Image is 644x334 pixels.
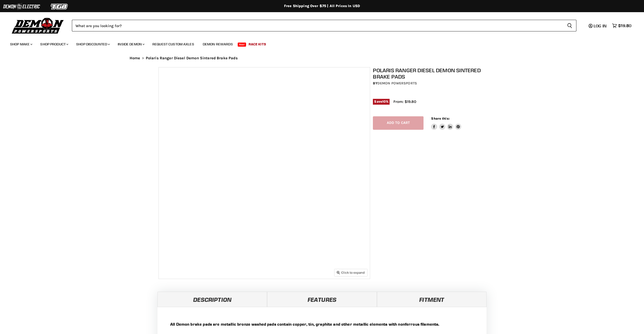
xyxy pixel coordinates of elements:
a: Log in [586,24,610,28]
span: Click to expand [337,271,365,274]
span: $19.80 [618,23,631,28]
span: Save % [373,99,390,104]
h1: Polaris Ranger Diesel Demon Sintered Brake Pads [373,67,488,80]
span: Polaris Ranger Diesel Demon Sintered Brake Pads [146,56,238,60]
a: Race Kits [245,39,270,49]
img: TGB Logo 2 [41,2,78,11]
nav: Breadcrumbs [119,56,525,60]
div: Free Shipping Over $75 | All Prices In USD [119,4,525,8]
a: Demon Rewards [199,39,237,49]
a: $19.80 [610,22,634,29]
a: Home [130,56,140,60]
form: Product [72,20,576,31]
a: Features [267,292,377,307]
a: Request Custom Axles [149,39,198,49]
span: Log in [594,23,607,28]
ul: Main menu [6,37,630,49]
div: by [373,81,488,86]
a: Fitment [377,292,487,307]
span: 10 [382,100,386,103]
a: Shop Product [36,39,71,49]
a: Description [157,292,267,307]
span: Share this: [431,117,449,120]
input: Search [72,20,563,31]
button: Search [563,20,576,31]
img: Demon Powersports [10,16,66,34]
a: Shop Discounted [72,39,113,49]
a: Inside Demon [114,39,148,49]
img: Demon Electric Logo 2 [3,2,41,11]
span: From: $19.80 [393,99,416,104]
span: New! [238,43,246,47]
button: Click to expand [334,269,367,276]
a: Demon Powersports [377,81,417,85]
a: Shop Make [6,39,35,49]
aside: Share this: [431,116,461,130]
